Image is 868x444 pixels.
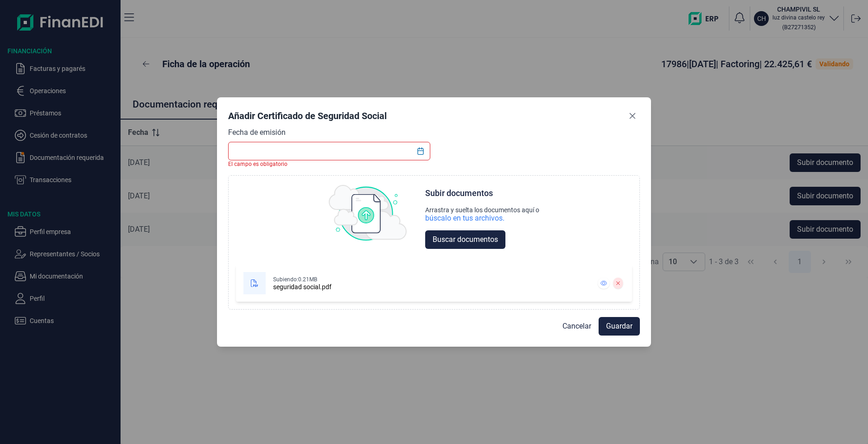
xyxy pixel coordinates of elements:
[273,283,332,291] div: seguridad social.pdf
[425,206,539,214] div: Arrastra y suelta los documentos aquí o
[606,321,632,332] span: Guardar
[425,214,539,223] div: búscalo en tus archivos.
[228,127,286,138] label: Fecha de emisión
[425,188,493,199] div: Subir documentos
[273,276,332,283] div: Subiendo: 0.21MB
[562,321,591,332] span: Cancelar
[425,230,505,249] button: Buscar documentos
[599,317,640,336] button: Guardar
[228,160,430,168] div: El campo es obligatorio
[433,234,498,245] span: Buscar documentos
[555,317,599,336] button: Cancelar
[412,143,429,159] button: Choose Date
[425,214,504,223] div: búscalo en tus archivos.
[329,185,407,241] img: upload img
[625,108,640,123] button: Close
[228,109,387,122] div: Añadir Certificado de Seguridad Social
